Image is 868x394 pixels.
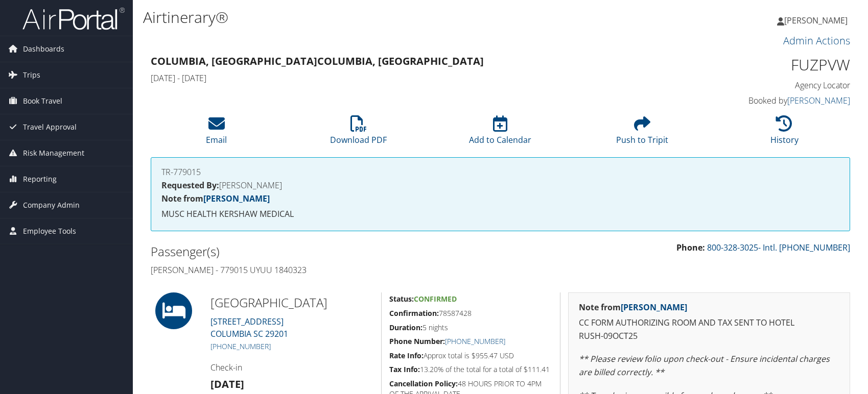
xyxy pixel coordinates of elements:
span: Book Travel [23,88,62,114]
a: [PERSON_NAME] [203,193,270,204]
span: Employee Tools [23,218,76,244]
h1: Airtinerary® [143,7,620,28]
a: History [770,121,799,145]
a: [PERSON_NAME] [621,302,687,313]
strong: Cancellation Policy: [389,379,458,388]
h4: [PERSON_NAME] [161,181,839,189]
strong: Columbia, [GEOGRAPHIC_DATA] Columbia, [GEOGRAPHIC_DATA] [151,54,484,68]
h5: 78587428 [389,308,552,318]
img: airportal-logo.png [22,7,125,31]
h1: FUZPVW [687,54,850,76]
h2: Passenger(s) [151,243,493,260]
p: CC FORM AUTHORIZING ROOM AND TAX SENT TO HOTEL RUSH-09OCT25 [579,316,839,342]
span: Confirmed [414,294,457,304]
strong: Phone: [676,242,705,253]
a: Admin Actions [783,34,850,47]
span: [PERSON_NAME] [784,15,848,26]
span: Dashboards [23,36,64,62]
a: [PHONE_NUMBER] [210,341,271,351]
a: [PHONE_NUMBER] [445,336,505,346]
strong: Note from [161,193,270,204]
a: Email [206,121,227,145]
span: Risk Management [23,140,84,166]
em: ** Please review folio upon check-out - Ensure incidental charges are billed correctly. ** [579,353,830,378]
span: Company Admin [23,192,80,218]
a: [PERSON_NAME] [787,95,850,106]
h5: Approx total is $955.47 USD [389,351,552,361]
h4: Booked by [687,95,850,106]
a: Download PDF [330,121,387,145]
h4: [DATE] - [DATE] [151,72,671,84]
h4: [PERSON_NAME] - 779015 UYUU 1840323 [151,264,493,276]
a: 800-328-3025- Intl. [PHONE_NUMBER] [707,242,850,253]
strong: Requested By: [161,180,219,191]
a: [PERSON_NAME] [777,5,858,36]
strong: Tax Info: [389,364,420,374]
h4: Check-in [210,362,374,373]
a: Add to Calendar [469,121,531,145]
span: Travel Approval [23,114,77,140]
span: Reporting [23,166,57,192]
strong: Status: [389,294,414,304]
strong: Duration: [389,323,423,332]
h4: TR-779015 [161,168,839,176]
a: Push to Tripit [616,121,668,145]
h4: Agency Locator [687,80,850,91]
strong: Confirmation: [389,308,439,318]
h2: [GEOGRAPHIC_DATA] [210,294,374,311]
h5: 5 nights [389,323,552,333]
strong: Note from [579,302,687,313]
h5: 13.20% of the total for a total of $111.41 [389,364,552,375]
span: Trips [23,62,40,88]
a: [STREET_ADDRESS]COLUMBIA SC 29201 [210,316,288,339]
strong: [DATE] [210,377,244,391]
strong: Phone Number: [389,336,445,346]
p: MUSC HEALTH KERSHAW MEDICAL [161,208,839,221]
strong: Rate Info: [389,351,424,360]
